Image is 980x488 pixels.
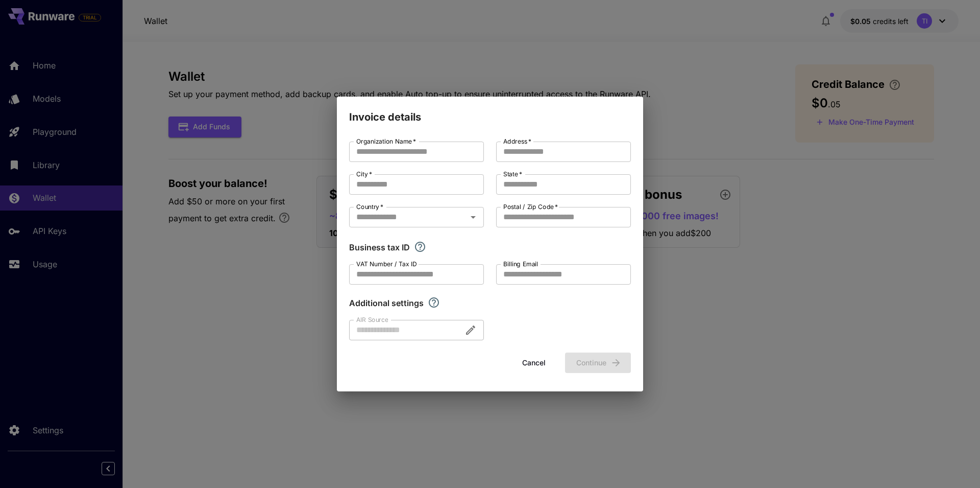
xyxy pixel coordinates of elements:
label: VAT Number / Tax ID [356,260,417,268]
svg: If you are a business tax registrant, please enter your business tax ID here. [414,241,426,253]
label: Organization Name [356,137,416,146]
svg: Explore additional customization settings [428,296,440,309]
h2: Invoice details [337,97,643,125]
label: Postal / Zip Code [503,202,558,211]
p: Business tax ID [349,241,410,253]
label: Billing Email [503,260,538,268]
label: State [503,170,522,178]
label: AIR Source [356,315,388,324]
label: Address [503,137,531,146]
button: Open [466,210,480,224]
p: Additional settings [349,297,424,309]
label: City [356,170,372,178]
label: Country [356,202,383,211]
button: Cancel [511,353,557,374]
